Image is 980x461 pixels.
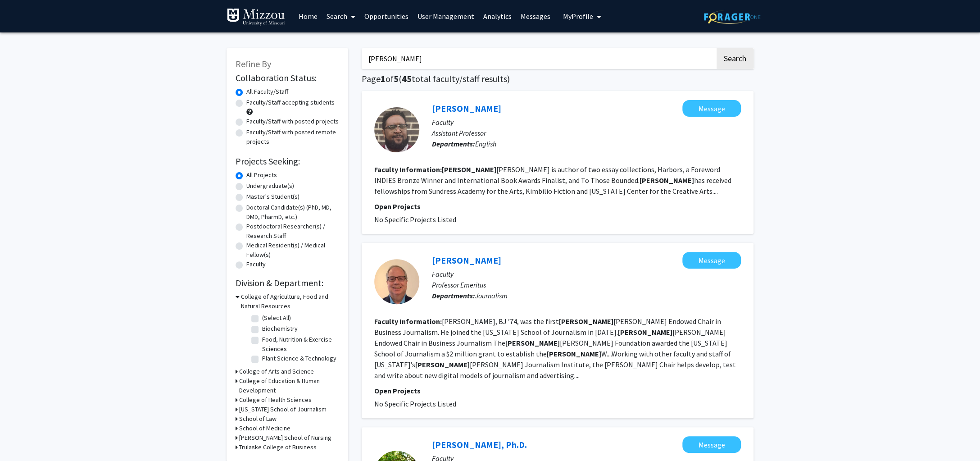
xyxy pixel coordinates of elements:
[682,252,741,269] button: Message Randall Smith
[475,291,508,300] span: Journalism
[246,203,339,222] label: Doctoral Candidate(s) (PhD, MD, DMD, PharmD, etc.)
[246,192,299,201] label: Master's Student(s)
[547,349,601,358] b: [PERSON_NAME]
[432,128,741,138] p: Assistant Professor
[236,156,339,167] h2: Projects Seeking:
[239,405,327,414] h3: [US_STATE] School of Journalism
[239,443,317,452] h3: Trulaske College of Business
[246,98,335,107] label: Faculty/Staff accepting students
[618,328,672,337] b: [PERSON_NAME]
[442,165,496,174] b: [PERSON_NAME]
[704,10,760,24] img: ForagerOne Logo
[394,73,399,84] span: 5
[246,87,288,96] label: All Faculty/Staff
[413,0,479,32] a: User Management
[246,181,294,191] label: Undergraduate(s)
[239,414,277,424] h3: School of Law
[227,8,285,26] img: University of Missouri Logo
[374,165,731,196] fg-read-more: [PERSON_NAME] is author of two essay collections, Harbors, a Foreword INDIES Bronze Winner and In...
[432,439,527,450] a: [PERSON_NAME], Ph.D.
[262,313,291,323] label: (Select All)
[402,73,412,84] span: 45
[374,399,456,408] span: No Specific Projects Listed
[262,354,336,363] label: Plant Science & Technology
[236,73,339,83] h2: Collaboration Status:
[294,0,322,32] a: Home
[241,292,339,311] h3: College of Agriculture, Food and Natural Resources
[415,360,470,369] b: [PERSON_NAME]
[362,73,753,84] h1: Page of ( total faculty/staff results)
[246,170,277,180] label: All Projects
[374,385,741,396] p: Open Projects
[432,269,741,279] p: Faculty
[236,58,271,69] span: Refine By
[475,139,496,148] span: English
[381,73,386,84] span: 1
[239,395,312,405] h3: College of Health Sciences
[239,367,314,376] h3: College of Arts and Science
[640,176,694,185] b: [PERSON_NAME]
[246,128,339,146] label: Faculty/Staff with posted remote projects
[374,317,442,326] b: Faculty Information:
[374,165,442,174] b: Faculty Information:
[432,103,501,114] a: [PERSON_NAME]
[374,317,736,380] fg-read-more: [PERSON_NAME], BJ ’74, was the first [PERSON_NAME] Endowed Chair in Business Journalism. He joine...
[246,241,339,260] label: Medical Resident(s) / Medical Fellow(s)
[360,0,413,32] a: Opportunities
[432,291,475,300] b: Departments:
[374,201,741,212] p: Open Projects
[7,420,38,454] iframe: Chat
[563,12,593,21] span: My Profile
[374,215,456,224] span: No Specific Projects Listed
[246,222,339,241] label: Postdoctoral Researcher(s) / Research Staff
[262,324,298,333] label: Biochemistry
[505,338,560,347] b: [PERSON_NAME]
[246,117,339,126] label: Faculty/Staff with posted projects
[236,278,339,288] h2: Division & Department:
[432,117,741,128] p: Faculty
[239,424,290,433] h3: School of Medicine
[432,279,741,290] p: Professor Emeritus
[682,100,741,117] button: Message Donald Quist
[322,0,360,32] a: Search
[362,48,715,69] input: Search Keywords
[239,433,331,443] h3: [PERSON_NAME] School of Nursing
[432,255,501,266] a: [PERSON_NAME]
[516,0,555,32] a: Messages
[717,48,753,69] button: Search
[682,436,741,453] button: Message Don Joseph, Ph.D.
[432,139,475,148] b: Departments:
[239,376,339,395] h3: College of Education & Human Development
[262,335,337,354] label: Food, Nutrition & Exercise Sciences
[479,0,516,32] a: Analytics
[559,317,613,326] b: [PERSON_NAME]
[246,260,266,269] label: Faculty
